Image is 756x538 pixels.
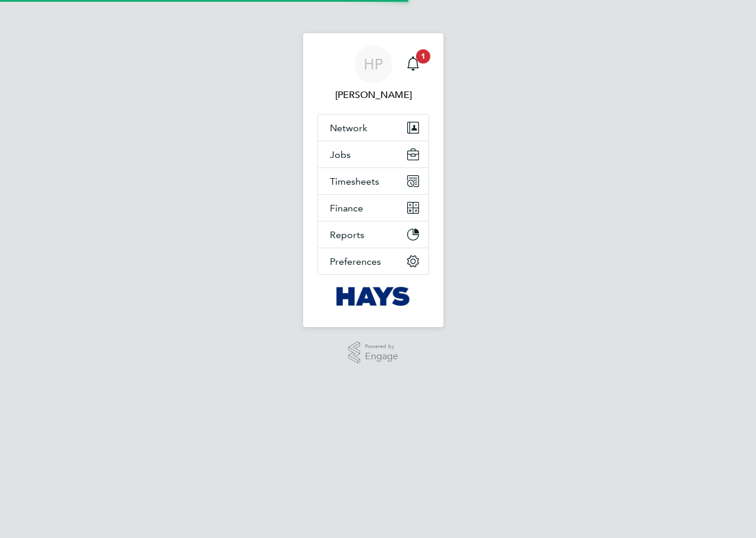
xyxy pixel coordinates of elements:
span: Reports [330,229,364,240]
span: Network [330,122,367,134]
span: Finance [330,202,363,214]
span: Henry Potterton [317,88,429,102]
span: 1 [416,49,430,64]
span: HP [364,56,383,72]
button: Finance [318,195,429,221]
nav: Main navigation [303,33,443,327]
a: Powered byEngage [348,341,399,364]
a: HP[PERSON_NAME] [317,45,429,102]
span: Preferences [330,256,381,267]
span: Powered by [365,341,398,352]
button: Timesheets [318,168,429,194]
img: hays-logo-retina.png [336,287,411,306]
a: 1 [401,45,425,83]
span: Engage [365,352,398,362]
button: Reports [318,221,429,248]
span: Timesheets [330,176,379,187]
button: Network [318,115,429,141]
a: Go to home page [317,287,429,306]
span: Jobs [330,149,351,160]
button: Preferences [318,248,429,274]
button: Jobs [318,141,429,167]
